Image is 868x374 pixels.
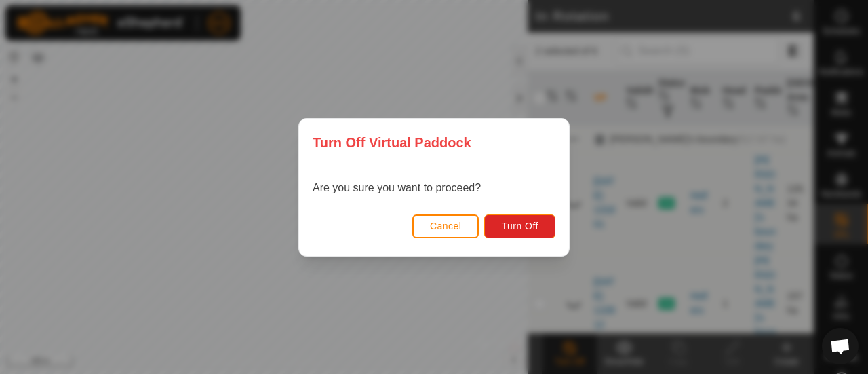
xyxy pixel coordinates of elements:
[484,214,555,238] button: Turn Off
[430,221,462,231] span: Cancel
[501,221,538,231] span: Turn Off
[822,328,859,364] div: Open chat
[313,132,471,153] span: Turn Off Virtual Paddock
[412,214,479,238] button: Cancel
[313,180,481,196] p: Are you sure you want to proceed?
